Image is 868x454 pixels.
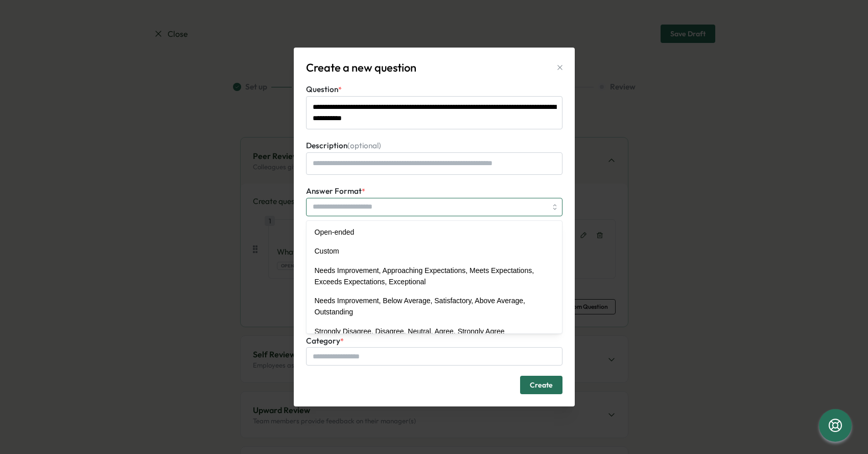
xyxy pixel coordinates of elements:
span: Question [306,84,338,94]
span: Description [306,141,381,150]
button: Create [520,376,562,394]
p: Create a new question [306,60,416,76]
span: Answer Format [306,186,362,196]
span: (optional) [347,141,381,150]
span: Create [530,376,553,394]
div: Custom [309,242,560,261]
div: Strongly Disagree, Disagree, Neutral, Agree, Strongly Agree [309,322,560,342]
div: Needs Improvement, Below Average, Satisfactory, Above Average, Outstanding [309,291,560,322]
div: Open-ended [309,223,560,242]
div: Needs Improvement, Approaching Expectations, Meets Expectations, Exceeds Expectations, Exceptional [309,261,560,291]
span: Category [306,336,340,346]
